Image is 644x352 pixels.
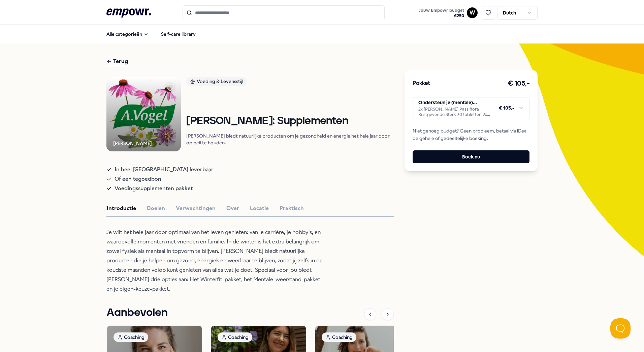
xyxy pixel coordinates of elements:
h1: Aanbevolen [106,304,168,321]
span: Niet genoeg budget? Geen probleem, betaal via iDeal de gehele of gedeeltelijke boeking. [413,127,529,142]
h3: € 105,- [508,78,530,89]
button: Introductie [106,204,136,213]
div: Terug [106,57,128,66]
a: Jouw Empowr budget€250 [416,6,467,20]
button: Locatie [250,204,269,213]
button: Alle categorieën [101,27,154,41]
button: W [467,7,478,18]
div: Coaching [322,332,356,342]
input: Search for products, categories or subcategories [183,5,385,20]
div: [PERSON_NAME] [113,140,152,147]
nav: Main [101,27,201,41]
span: In heel [GEOGRAPHIC_DATA] leverbaar [115,165,214,174]
p: Je wilt het hele jaar door optimaal van het leven genieten: van je carrière, je hobby's, en waard... [106,228,325,294]
a: Voeding & Levensstijl [186,77,394,89]
span: Voedingssupplementen pakket [115,184,193,193]
h3: Pakket [413,79,430,88]
span: Of een tegoedbon [115,174,161,184]
button: Doelen [147,204,165,213]
button: Boek nu [413,150,529,163]
button: Over [226,204,239,213]
button: Verwachtingen [176,204,216,213]
button: Praktisch [280,204,304,213]
div: Coaching [218,332,252,342]
div: Coaching [114,332,148,342]
h1: [PERSON_NAME]: Supplementen [186,115,394,127]
div: Voeding & Levensstijl [186,77,247,86]
iframe: Help Scout Beacon - Open [610,318,631,339]
p: [PERSON_NAME] biedt natuurlijke producten om je gezondheid en energie het hele jaar door op peil ... [186,133,394,146]
img: Product Image [106,77,181,151]
span: € 250 [419,13,464,19]
a: Self-care library [156,27,201,41]
span: Jouw Empowr budget [419,8,464,13]
button: Jouw Empowr budget€250 [417,6,465,20]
